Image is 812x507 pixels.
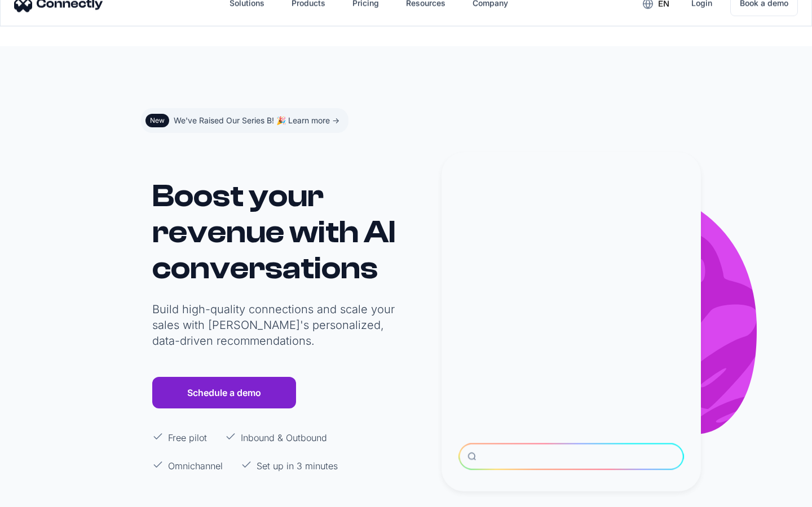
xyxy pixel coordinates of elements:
[150,116,165,125] div: New
[168,431,207,444] p: Free pilot
[174,113,339,128] div: We've Raised Our Series B! 🎉 Learn more ->
[11,486,68,503] aside: Language selected: English
[152,178,400,286] h1: Boost your revenue with AI conversations
[141,108,348,133] a: NewWe've Raised Our Series B! 🎉 Learn more ->
[241,431,327,444] p: Inbound & Outbound
[152,377,296,408] a: Schedule a demo
[23,487,68,503] ul: Language list
[152,301,400,349] p: Build high-quality connections and scale your sales with [PERSON_NAME]'s personalized, data-drive...
[168,459,223,473] p: Omnichannel
[257,459,338,473] p: Set up in 3 minutes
